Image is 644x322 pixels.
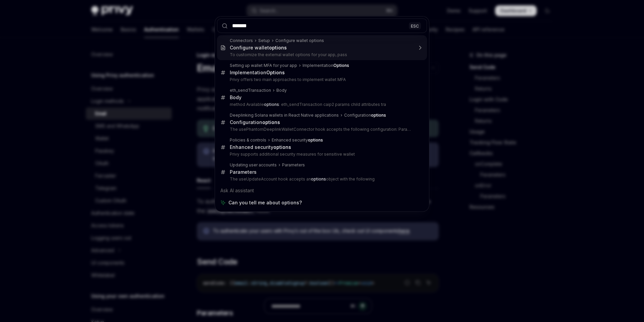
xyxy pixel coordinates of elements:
div: Parameters [230,169,257,175]
div: Configuration [230,119,280,125]
div: Implementation [303,63,349,68]
div: Setting up wallet MFA for your app [230,63,297,68]
div: Enhanced security [230,144,291,150]
b: options [371,113,386,118]
b: options [262,119,280,125]
p: method Available : eth_sendTransaction caip2 params child attributes tra [230,102,413,107]
span: Can you tell me about options? [228,199,302,206]
div: ESC [409,22,421,29]
div: Connectors [230,38,253,43]
b: Options [333,63,349,68]
div: Body [276,88,287,93]
div: Parameters [282,162,305,168]
div: Ask AI assistant [217,185,427,197]
p: To customize the external wallet options for your app, pass [230,52,413,57]
b: options [308,137,323,143]
b: options [273,144,291,150]
div: eth_sendTransaction [230,88,271,93]
b: options [269,45,287,50]
div: Setup [258,38,270,43]
div: Configure wallet [230,45,287,51]
p: The useUpdateAccount hook accepts an object with the following [230,176,413,182]
div: Configure wallet options [275,38,324,43]
b: options [264,102,279,107]
div: Body [230,94,241,100]
div: Enhanced security [272,137,323,143]
b: options [311,176,326,182]
b: Options [266,70,285,75]
div: Configuration [344,113,386,118]
div: Updating user accounts [230,162,277,168]
p: The usePhantomDeeplinkWalletConnector hook accepts the following configuration: Parameter Type [230,127,413,132]
p: Privy supports additional security measures for sensitive wallet [230,152,413,157]
div: Implementation [230,70,285,76]
p: Privy offers two main approaches to implement wallet MFA [230,77,413,82]
div: Policies & controls [230,137,266,143]
div: Deeplinking Solana wallets in React Native applications [230,113,339,118]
